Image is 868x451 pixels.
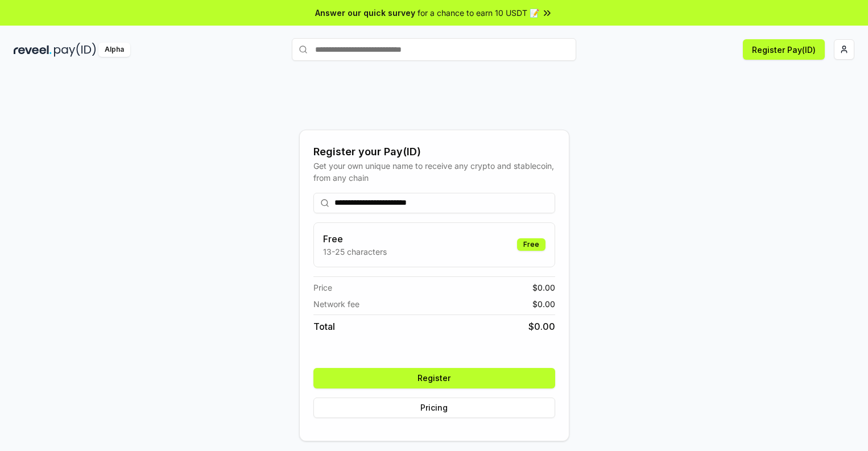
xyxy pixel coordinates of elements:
[313,160,555,184] div: Get your own unique name to receive any crypto and stablecoin, from any chain
[313,368,555,388] button: Register
[313,298,359,310] span: Network fee
[517,238,545,251] div: Free
[418,7,539,19] span: for a chance to earn 10 USDT 📝
[313,398,555,418] button: Pricing
[315,7,415,19] span: Answer our quick survey
[528,320,555,333] span: $ 0.00
[532,282,555,293] span: $ 0.00
[313,144,555,160] div: Register your Pay(ID)
[743,39,825,60] button: Register Pay(ID)
[323,246,387,258] p: 13-25 characters
[532,298,555,310] span: $ 0.00
[54,43,96,57] img: pay_id
[313,282,332,293] span: Price
[323,232,387,246] h3: Free
[313,320,335,333] span: Total
[14,43,52,57] img: reveel_dark
[98,43,130,57] div: Alpha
